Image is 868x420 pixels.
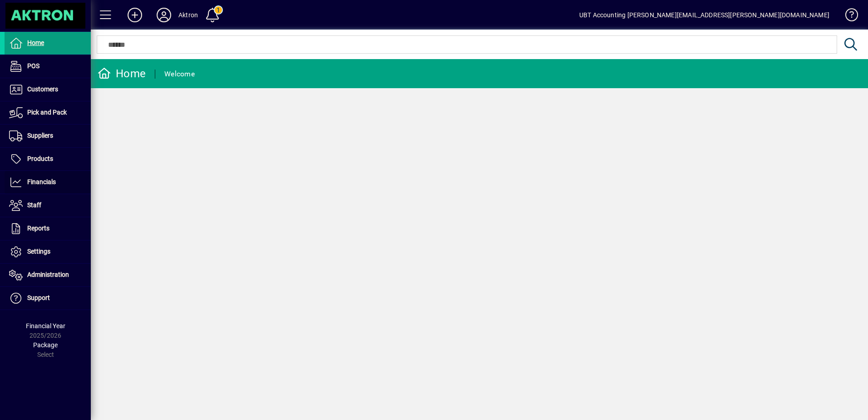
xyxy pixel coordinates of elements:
[838,2,857,31] a: Knowledge Base
[5,287,91,310] a: Support
[27,132,53,139] span: Suppliers
[5,125,91,147] a: Suppliers
[27,225,49,232] span: Reports
[5,217,91,240] a: Reports
[27,62,39,70] span: POS
[27,178,56,185] span: Financials
[5,101,91,124] a: Pick and Pack
[27,155,53,162] span: Products
[5,148,91,170] a: Products
[98,66,146,81] div: Home
[120,7,149,23] button: Add
[149,7,178,23] button: Profile
[26,322,65,330] span: Financial Year
[5,264,91,286] a: Administration
[33,341,58,349] span: Package
[27,294,50,301] span: Support
[178,8,198,22] div: Aktron
[5,194,91,217] a: Staff
[27,271,69,278] span: Administration
[5,240,91,263] a: Settings
[27,85,58,93] span: Customers
[579,8,829,22] div: UBT Accounting [PERSON_NAME][EMAIL_ADDRESS][PERSON_NAME][DOMAIN_NAME]
[27,201,41,209] span: Staff
[5,55,91,78] a: POS
[27,248,50,255] span: Settings
[164,67,195,81] div: Welcome
[5,78,91,101] a: Customers
[27,39,44,46] span: Home
[5,171,91,194] a: Financials
[27,109,67,116] span: Pick and Pack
